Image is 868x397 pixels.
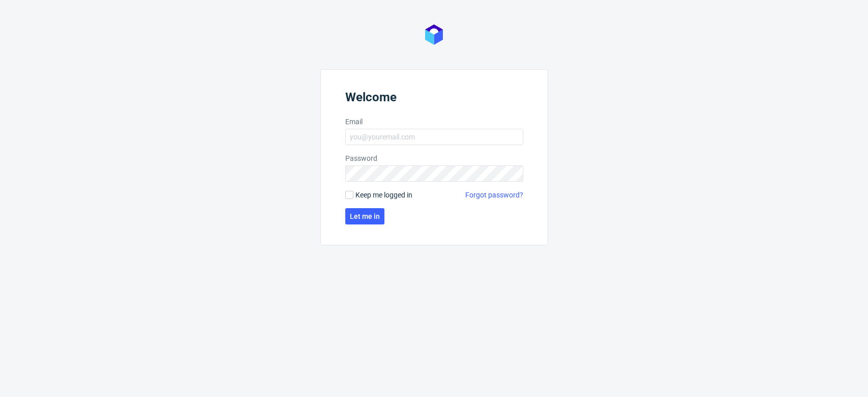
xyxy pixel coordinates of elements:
a: Forgot password? [465,190,523,200]
label: Password [345,153,523,163]
label: Email [345,117,523,127]
input: you@youremail.com [345,129,523,145]
header: Welcome [345,90,523,108]
button: Let me in [345,208,384,224]
span: Keep me logged in [355,190,412,200]
span: Let me in [350,213,380,220]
